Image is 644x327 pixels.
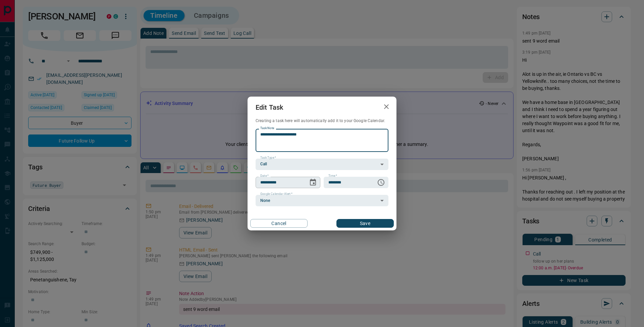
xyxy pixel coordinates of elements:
label: Google Calendar Alert [260,192,292,196]
div: Call [256,159,388,170]
label: Task Type [260,156,276,160]
label: Time [328,174,337,178]
label: Task Note [260,126,274,130]
label: Date [260,174,269,178]
button: Save [336,219,394,228]
button: Choose date, selected date is Sep 11, 2025 [306,176,320,189]
h2: Edit Task [248,97,291,118]
p: Creating a task here will automatically add it to your Google Calendar. [256,118,388,124]
div: None [256,195,388,206]
button: Choose time, selected time is 12:00 AM [374,176,388,189]
button: Cancel [250,219,308,228]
